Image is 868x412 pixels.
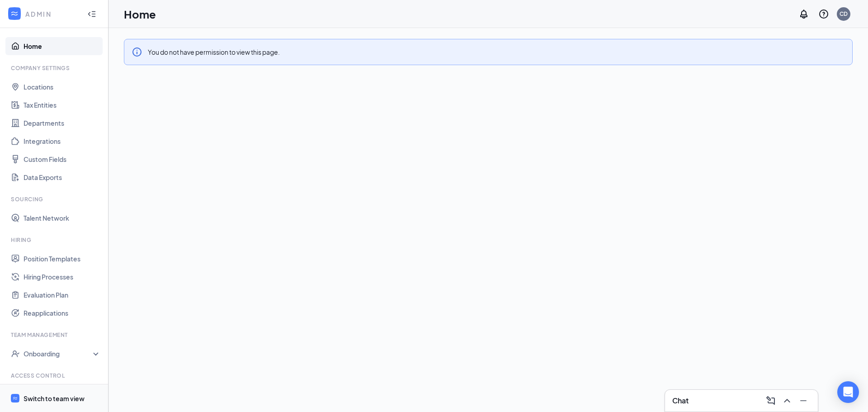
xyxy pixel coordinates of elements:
div: Access control [11,372,99,379]
button: Minimize [796,393,811,408]
a: Hiring Processes [24,268,101,286]
div: CD [840,10,848,18]
a: Departments [24,114,101,132]
svg: ChevronUp [782,395,793,406]
h1: Home [124,6,156,22]
svg: Notifications [798,9,809,19]
div: Switch to team view [24,394,85,403]
a: Data Exports [24,168,101,186]
button: ComposeMessage [764,393,778,408]
div: Onboarding [24,349,93,358]
div: Team Management [11,331,99,339]
a: Integrations [24,132,101,150]
a: Talent Network [24,209,101,227]
svg: Minimize [798,395,809,406]
a: Custom Fields [24,150,101,168]
button: ChevronUp [780,393,794,408]
div: Sourcing [11,195,99,203]
a: Reapplications [24,304,101,322]
div: Company Settings [11,64,99,72]
svg: Info [132,47,142,57]
a: Position Templates [24,250,101,268]
svg: WorkstreamLogo [10,9,19,18]
svg: WorkstreamLogo [12,395,18,401]
a: Locations [24,78,101,96]
h3: Chat [672,396,689,406]
a: Evaluation Plan [24,286,101,304]
svg: Collapse [87,9,96,19]
div: ADMIN [25,9,79,19]
svg: QuestionInfo [818,9,829,19]
div: Hiring [11,236,99,244]
a: Home [24,37,101,55]
a: Tax Entities [24,96,101,114]
svg: UserCheck [11,349,20,358]
div: You do not have permission to view this page. [148,47,280,57]
svg: ComposeMessage [765,395,776,406]
div: Open Intercom Messenger [837,381,859,403]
